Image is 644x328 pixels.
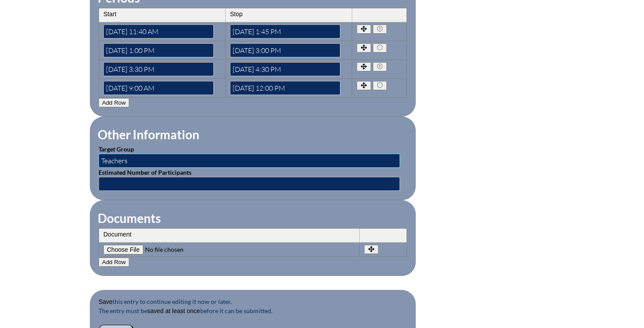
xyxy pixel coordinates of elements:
[99,306,407,324] p: The entry must be before it can be submitted.
[226,8,352,22] th: Stop
[97,211,162,226] legend: Documents
[99,257,129,267] button: Add Row
[97,127,200,142] legend: Other Information
[376,63,384,70] span: remove row
[99,98,129,107] button: Add Row
[99,145,134,153] label: Target Group
[376,82,384,89] span: remove row
[99,297,407,306] p: this entry to continue editing it now or later.
[376,45,384,51] span: remove row
[99,298,113,305] b: Save
[99,169,191,176] label: Estimated Number of Participants
[99,8,226,22] th: Start
[376,26,384,32] span: remove row
[147,307,200,314] b: saved at least once
[99,229,360,243] th: Document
